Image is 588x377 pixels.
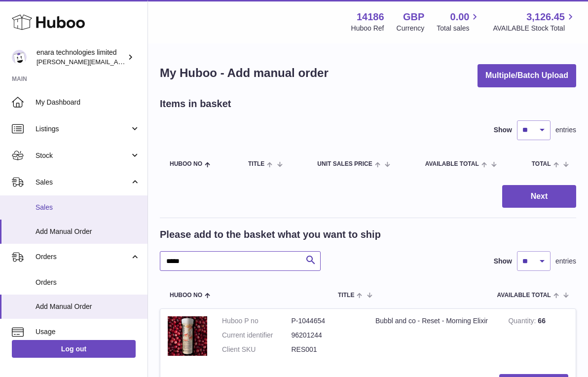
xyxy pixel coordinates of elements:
[437,24,480,33] span: Total sales
[36,227,140,236] span: Add Manual Order
[36,252,130,262] span: Orders
[437,10,480,33] a: 0.00 Total sales
[160,97,231,111] h2: Items in basket
[508,317,538,327] strong: Quantity
[12,50,27,65] img: Dee@enara.co
[170,161,202,167] span: Huboo no
[12,340,136,358] a: Log out
[357,10,384,24] strong: 14186
[425,161,479,167] span: AVAILABLE Total
[338,292,354,299] span: Title
[397,24,425,33] div: Currency
[555,257,576,266] span: entries
[36,278,140,287] span: Orders
[502,185,576,208] button: Next
[493,10,576,33] a: 3,126.45 AVAILABLE Stock Total
[37,58,198,66] span: [PERSON_NAME][EMAIL_ADDRESS][DOMAIN_NAME]
[292,331,361,340] dd: 96201244
[292,316,361,326] dd: P-1044654
[292,345,361,354] dd: RES001
[497,292,551,299] span: AVAILABLE Total
[36,327,140,337] span: Usage
[160,65,329,81] h1: My Huboo - Add manual order
[494,125,512,135] label: Show
[478,64,576,87] button: Multiple/Batch Upload
[351,24,384,33] div: Huboo Ref
[222,316,292,326] dt: Huboo P no
[36,151,130,160] span: Stock
[36,178,130,187] span: Sales
[36,98,140,107] span: My Dashboard
[36,124,130,134] span: Listings
[368,309,501,367] td: Bubbl and co - Reset - Morning Elixir
[501,309,576,367] td: 66
[160,228,381,241] h2: Please add to the basket what you want to ship
[526,10,565,24] span: 3,126.45
[450,10,470,24] span: 0.00
[222,331,292,340] dt: Current identifier
[248,161,264,167] span: Title
[403,10,424,24] strong: GBP
[532,161,551,167] span: Total
[168,316,207,356] img: Bubbl and co - Reset - Morning Elixir
[317,161,372,167] span: Unit Sales Price
[170,292,202,299] span: Huboo no
[36,302,140,311] span: Add Manual Order
[36,203,140,212] span: Sales
[494,257,512,266] label: Show
[37,48,125,67] div: enara technologies limited
[493,24,576,33] span: AVAILABLE Stock Total
[555,125,576,135] span: entries
[222,345,292,354] dt: Client SKU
